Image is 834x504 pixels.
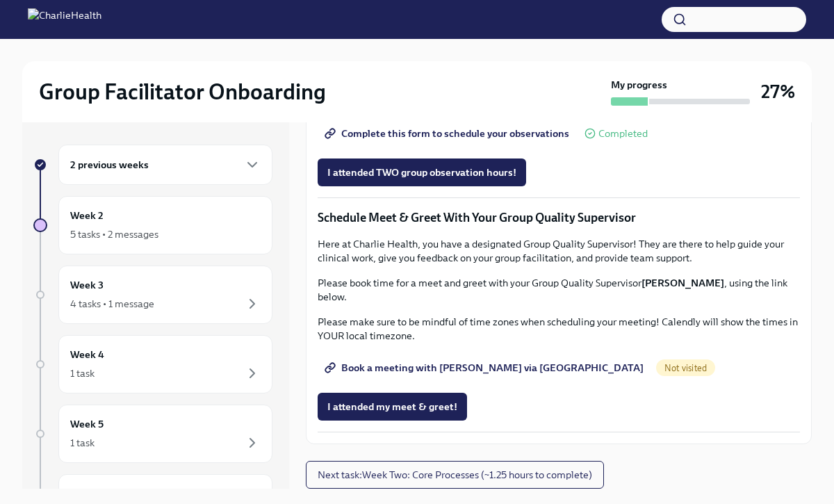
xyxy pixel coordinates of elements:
span: Next task : Week Two: Core Processes (~1.25 hours to complete) [318,468,592,482]
h3: 27% [761,79,795,104]
a: Week 41 task [33,335,272,393]
a: Week 51 task [33,405,272,463]
strong: [PERSON_NAME] [641,277,724,289]
div: 5 tasks • 2 messages [70,227,158,241]
span: I attended my meet & greet! [327,400,457,414]
h6: Week 3 [70,277,104,293]
button: I attended my meet & greet! [318,393,467,421]
h6: Week 5 [70,416,104,432]
p: Please make sure to be mindful of time zones when scheduling your meeting! Calendly will show the... [318,315,800,343]
h6: 2 previous weeks [70,157,149,172]
span: I attended TWO group observation hours! [327,165,516,179]
span: Completed [598,129,648,139]
div: 1 task [70,366,95,380]
p: Here at Charlie Health, you have a designated Group Quality Supervisor! They are there to help gu... [318,237,800,265]
p: Please book time for a meet and greet with your Group Quality Supervisor , using the link below. [318,276,800,304]
h6: Week 4 [70,347,104,362]
img: CharlieHealth [28,8,101,31]
div: 4 tasks • 1 message [70,297,154,311]
strong: My progress [611,78,667,92]
span: Not visited [656,363,715,373]
div: 2 previous weeks [58,145,272,185]
p: Schedule Meet & Greet With Your Group Quality Supervisor [318,209,800,226]
a: Book a meeting with [PERSON_NAME] via [GEOGRAPHIC_DATA] [318,354,653,382]
div: 1 task [70,436,95,450]
a: Week 25 tasks • 2 messages [33,196,272,254]
span: Book a meeting with [PERSON_NAME] via [GEOGRAPHIC_DATA] [327,361,644,375]
h6: Week 2 [70,208,104,223]
a: Week 34 tasks • 1 message [33,266,272,324]
button: Next task:Week Two: Core Processes (~1.25 hours to complete) [306,461,604,489]
span: Complete this form to schedule your observations [327,127,569,140]
h6: Week 6 [70,486,104,501]
button: I attended TWO group observation hours! [318,158,526,186]
h2: Group Facilitator Onboarding [39,78,326,106]
a: Complete this form to schedule your observations [318,120,579,147]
